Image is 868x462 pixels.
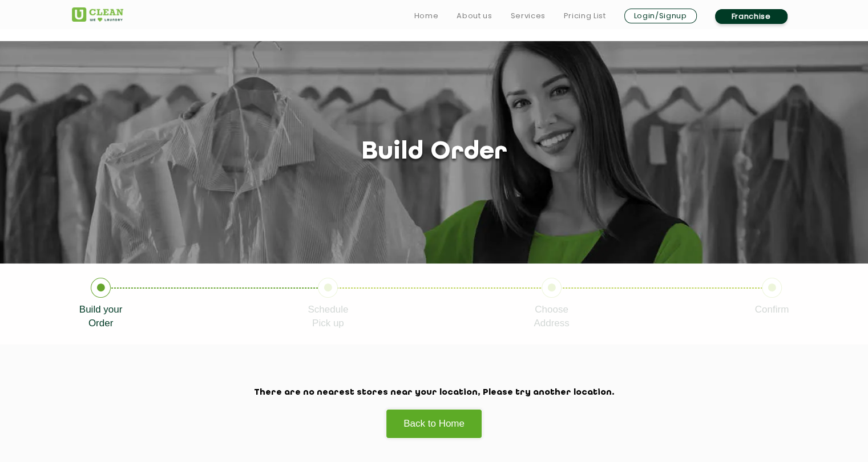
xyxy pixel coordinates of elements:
a: Pricing List [564,9,606,23]
a: Home [414,9,439,23]
a: Services [510,9,545,23]
p: Confirm [755,303,789,317]
a: Login/Signup [624,9,697,23]
h1: Build order [361,138,507,167]
a: Franchise [715,9,788,24]
img: UClean Laundry and Dry Cleaning [72,7,123,22]
p: Schedule Pick up [308,303,348,330]
p: Choose Address [534,303,569,330]
a: Back to Home [386,409,482,439]
a: About us [457,9,492,23]
p: Build your Order [79,303,123,330]
h2: There are no nearest stores near your location, Please try another location. [72,388,797,398]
